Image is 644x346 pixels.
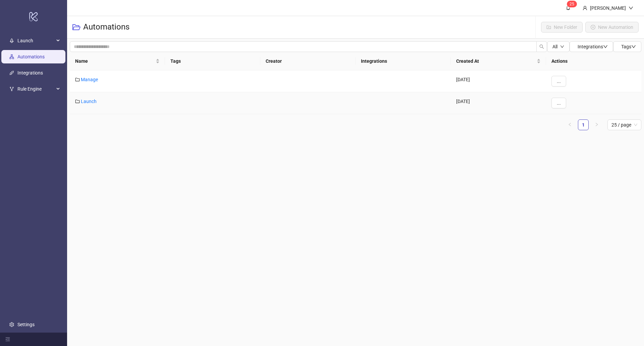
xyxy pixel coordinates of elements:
[552,44,557,49] span: All
[572,2,574,6] span: 5
[613,41,641,52] button: Tagsdown
[541,22,583,33] button: New Folder
[631,44,636,49] span: down
[591,119,602,130] button: right
[356,52,451,70] th: Integrations
[551,98,566,108] button: ...
[570,41,613,52] button: Integrationsdown
[17,70,43,76] a: Integrations
[451,70,546,92] div: [DATE]
[75,99,80,104] span: folder
[165,52,260,70] th: Tags
[595,122,599,127] span: right
[5,337,10,342] span: menu-fold
[547,41,570,52] button: Alldown
[83,22,129,33] h3: Automations
[621,44,636,49] span: Tags
[570,2,572,6] span: 2
[629,6,633,10] span: down
[451,52,546,70] th: Created At
[583,6,587,10] span: user
[9,38,14,43] span: rocket
[560,45,564,49] span: down
[72,23,80,31] span: folder-open
[578,119,589,130] li: 1
[451,92,546,114] div: [DATE]
[539,44,544,49] span: search
[546,52,641,70] th: Actions
[587,4,629,12] div: [PERSON_NAME]
[75,57,154,65] span: Name
[17,82,54,96] span: Rule Engine
[551,76,566,87] button: ...
[578,120,588,130] a: 1
[585,22,639,33] button: New Automation
[70,52,165,70] th: Name
[611,120,637,130] span: 25 / page
[557,100,561,106] span: ...
[603,44,608,49] span: down
[9,87,14,91] span: fork
[568,122,572,127] span: left
[75,77,80,82] span: folder
[17,322,35,327] a: Settings
[566,5,571,10] span: bell
[260,52,356,70] th: Creator
[607,119,641,130] div: Page Size
[81,99,97,104] a: Launch
[17,34,54,47] span: Launch
[565,119,575,130] li: Previous Page
[565,119,575,130] button: left
[567,1,577,7] sup: 25
[81,77,98,82] a: Manage
[557,79,561,84] span: ...
[578,44,608,49] span: Integrations
[17,54,45,59] a: Automations
[456,57,535,65] span: Created At
[591,119,602,130] li: Next Page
